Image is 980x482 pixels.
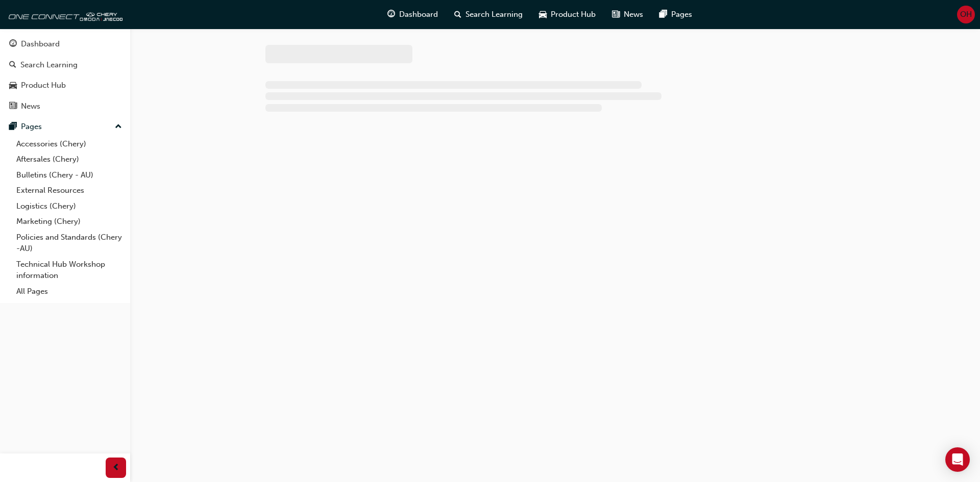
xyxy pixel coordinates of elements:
[4,97,126,116] a: News
[551,9,596,20] span: Product Hub
[454,8,461,21] span: search-icon
[115,120,122,134] span: up-icon
[387,8,395,21] span: guage-icon
[12,167,126,183] a: Bulletins (Chery - AU)
[4,117,126,136] button: Pages
[4,33,126,117] button: DashboardSearch LearningProduct HubNews
[957,6,975,23] button: OH
[21,121,42,133] div: Pages
[465,9,523,20] span: Search Learning
[12,257,126,284] a: Technical Hub Workshop information
[21,100,40,112] div: News
[659,8,667,21] span: pages-icon
[12,230,126,257] a: Policies and Standards (Chery -AU)
[12,198,126,214] a: Logistics (Chery)
[4,56,126,74] a: Search Learning
[21,80,66,91] div: Product Hub
[21,38,60,50] div: Dashboard
[651,4,700,25] a: pages-iconPages
[4,35,126,54] a: Dashboard
[12,284,126,299] a: All Pages
[612,8,620,21] span: news-icon
[446,4,531,25] a: search-iconSearch Learning
[960,9,972,20] span: OH
[9,40,17,49] span: guage-icon
[12,151,126,167] a: Aftersales (Chery)
[379,4,446,25] a: guage-iconDashboard
[4,76,126,95] a: Product Hub
[604,4,651,25] a: news-iconNews
[399,9,438,20] span: Dashboard
[9,81,17,90] span: car-icon
[12,214,126,230] a: Marketing (Chery)
[20,59,78,71] div: Search Learning
[539,8,547,21] span: car-icon
[531,4,604,25] a: car-iconProduct Hub
[9,61,16,70] span: search-icon
[112,462,120,474] span: prev-icon
[624,9,643,20] span: News
[5,4,122,24] img: oneconnect
[9,122,17,132] span: pages-icon
[9,102,17,111] span: news-icon
[12,183,126,198] a: External Resources
[945,447,970,472] div: Open Intercom Messenger
[671,9,692,20] span: Pages
[12,136,126,152] a: Accessories (Chery)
